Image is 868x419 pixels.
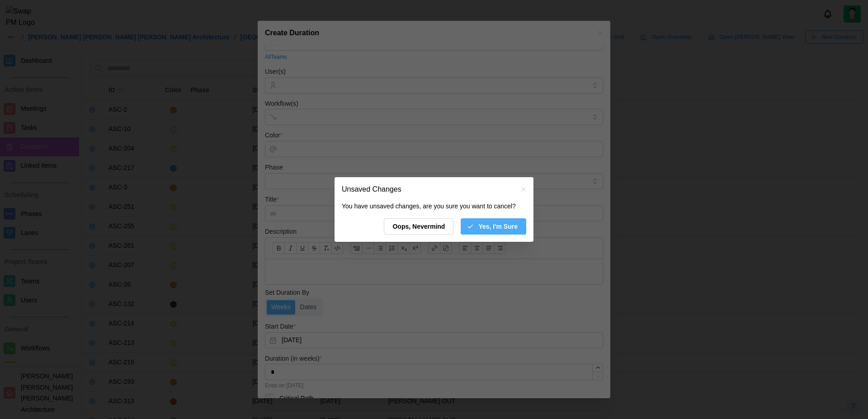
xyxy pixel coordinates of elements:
[342,186,401,193] h2: Unsaved Changes
[478,219,518,234] span: Yes, I'm Sure
[392,219,445,234] span: Oops, Nevermind
[342,202,526,212] div: You have unsaved changes, are you sure you want to cancel?
[461,218,526,235] button: Yes, I'm Sure
[384,218,453,235] button: Oops, Nevermind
